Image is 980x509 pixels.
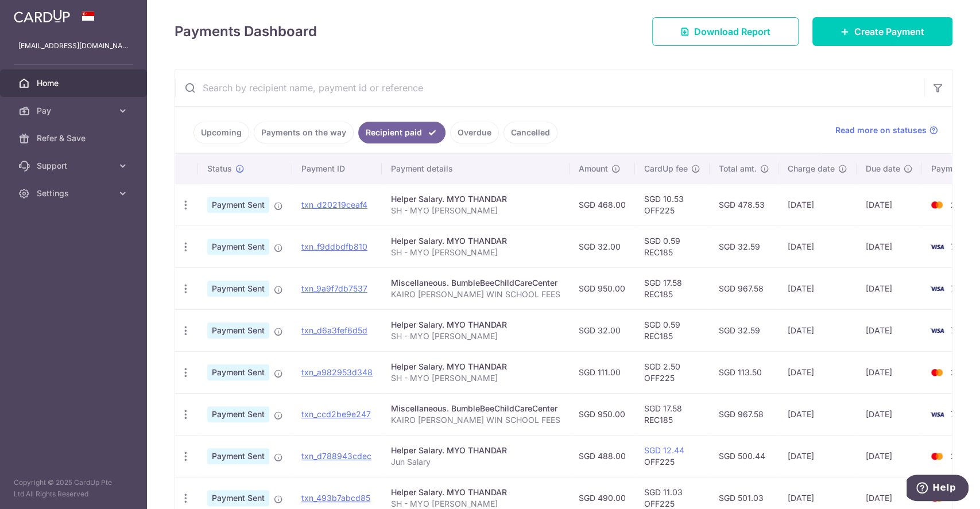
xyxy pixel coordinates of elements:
[925,324,948,337] img: Bank Card
[570,184,635,226] td: SGD 468.00
[391,487,560,498] div: Helper Salary. MYO THANDAR
[175,21,317,42] h4: Payments Dashboard
[951,451,971,461] span: 2460
[857,435,922,477] td: [DATE]
[778,226,857,267] td: [DATE]
[207,490,269,506] span: Payment Sent
[710,393,778,435] td: SGD 967.58
[175,69,924,106] input: Search by recipient name, payment id or reference
[719,163,757,174] span: Total amt.
[391,247,560,258] p: SH - MYO [PERSON_NAME]
[778,435,857,477] td: [DATE]
[635,309,710,351] td: SGD 0.59 REC185
[391,372,560,384] p: SH - MYO [PERSON_NAME]
[14,9,70,23] img: CardUp
[207,163,232,174] span: Status
[391,193,560,205] div: Helper Salary. MYO THANDAR
[710,435,778,477] td: SGD 500.44
[925,407,948,421] img: Bank Card
[301,325,367,335] a: txn_d6a3fef6d5d
[391,205,560,216] p: SH - MYO [PERSON_NAME]
[391,456,560,468] p: Jun Salary
[644,445,684,455] a: SGD 12.44
[710,267,778,309] td: SGD 967.58
[778,351,857,393] td: [DATE]
[835,125,927,136] span: Read more on statuses
[857,267,922,309] td: [DATE]
[570,267,635,309] td: SGD 950.00
[450,122,499,143] a: Overdue
[788,163,835,174] span: Charge date
[710,351,778,393] td: SGD 113.50
[391,289,560,300] p: KAIRO [PERSON_NAME] WIN SCHOOL FEES
[207,364,269,380] span: Payment Sent
[37,105,113,116] span: Pay
[254,122,354,143] a: Payments on the way
[391,331,560,342] p: SH - MYO [PERSON_NAME]
[925,366,948,379] img: Bank Card
[391,403,560,414] div: Miscellaneous. BumbleBeeChildCareCenter
[835,125,938,136] a: Read more on statuses
[778,309,857,351] td: [DATE]
[301,451,371,461] a: txn_d788943cdec
[857,226,922,267] td: [DATE]
[382,154,570,184] th: Payment details
[778,184,857,226] td: [DATE]
[579,163,608,174] span: Amount
[391,445,560,456] div: Helper Salary. MYO THANDAR
[951,409,970,419] span: 7005
[301,200,367,209] a: txn_d20219ceaf4
[570,435,635,477] td: SGD 488.00
[857,309,922,351] td: [DATE]
[391,319,560,331] div: Helper Salary. MYO THANDAR
[207,197,269,213] span: Payment Sent
[570,351,635,393] td: SGD 111.00
[570,393,635,435] td: SGD 950.00
[391,414,560,426] p: KAIRO [PERSON_NAME] WIN SCHOOL FEES
[694,25,770,38] span: Download Report
[207,281,269,297] span: Payment Sent
[193,122,249,143] a: Upcoming
[301,242,367,251] a: txn_f9ddbdfb810
[635,267,710,309] td: SGD 17.58 REC185
[635,393,710,435] td: SGD 17.58 REC185
[635,435,710,477] td: OFF225
[301,283,367,293] a: txn_9a9f7db7537
[925,449,948,463] img: Bank Card
[635,226,710,267] td: SGD 0.59 REC185
[301,409,371,419] a: txn_ccd2be9e247
[710,226,778,267] td: SGD 32.59
[207,323,269,339] span: Payment Sent
[925,240,948,254] img: Bank Card
[391,277,560,289] div: Miscellaneous. BumbleBeeChildCareCenter
[854,25,924,38] span: Create Payment
[37,77,113,89] span: Home
[644,163,688,174] span: CardUp fee
[951,283,970,293] span: 7005
[857,393,922,435] td: [DATE]
[951,200,971,209] span: 2460
[866,163,900,174] span: Due date
[778,393,857,435] td: [DATE]
[710,309,778,351] td: SGD 32.59
[503,122,557,143] a: Cancelled
[907,475,969,503] iframe: Opens a widget where you can find more information
[951,325,970,335] span: 7005
[301,367,373,377] a: txn_a982953d348
[207,448,269,464] span: Payment Sent
[37,160,113,172] span: Support
[358,122,446,143] a: Recipient paid
[635,351,710,393] td: SGD 2.50 OFF225
[710,184,778,226] td: SGD 478.53
[391,235,560,247] div: Helper Salary. MYO THANDAR
[857,184,922,226] td: [DATE]
[570,226,635,267] td: SGD 32.00
[925,198,948,212] img: Bank Card
[391,361,560,372] div: Helper Salary. MYO THANDAR
[857,351,922,393] td: [DATE]
[812,17,952,46] a: Create Payment
[301,493,370,503] a: txn_493b7abcd85
[951,367,971,377] span: 2460
[207,406,269,422] span: Payment Sent
[570,309,635,351] td: SGD 32.00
